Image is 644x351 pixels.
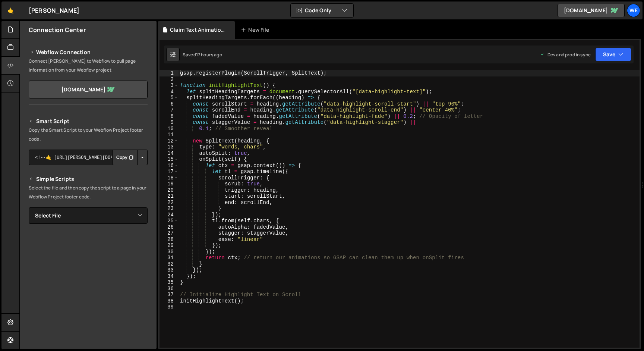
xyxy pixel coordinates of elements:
[558,4,625,17] a: [DOMAIN_NAME]
[29,48,148,57] h2: Webflow Connection
[160,261,179,267] div: 32
[29,184,148,201] p: Select the file and then copy the script to a page in your Webflow Project footer code.
[160,273,179,280] div: 34
[540,51,591,58] div: Dev and prod in sync
[160,206,179,212] div: 23
[160,76,179,83] div: 2
[196,51,222,58] div: 17 hours ago
[291,4,353,17] button: Code Only
[160,249,179,255] div: 30
[160,89,179,95] div: 4
[160,242,179,249] div: 29
[29,57,148,75] p: Connect [PERSON_NAME] to Webflow to pull page information from your Webflow project
[160,95,179,101] div: 5
[160,169,179,175] div: 17
[160,70,179,76] div: 1
[29,150,148,165] textarea: <!--🤙 [URL][PERSON_NAME][DOMAIN_NAME]> <script>document.addEventListener("DOMContentLoaded", func...
[112,150,148,165] div: Button group with nested dropdown
[160,163,179,169] div: 16
[160,113,179,120] div: 8
[29,81,148,98] a: [DOMAIN_NAME]
[595,48,631,61] button: Save
[160,286,179,292] div: 36
[29,117,148,126] h2: Smart Script
[160,224,179,231] div: 26
[160,181,179,187] div: 19
[160,298,179,304] div: 38
[160,279,179,286] div: 35
[29,126,148,144] p: Copy the Smart Script to your Webflow Project footer code.
[29,175,148,184] h2: Simple Scripts
[29,236,148,303] iframe: YouTube video player
[160,200,179,206] div: 22
[160,230,179,236] div: 27
[29,26,86,34] h2: Connection Center
[160,126,179,132] div: 10
[160,101,179,107] div: 6
[627,4,640,17] a: We
[160,236,179,243] div: 28
[1,1,20,19] a: 🤙
[160,218,179,224] div: 25
[160,193,179,200] div: 21
[160,82,179,89] div: 3
[112,150,138,165] button: Copy
[160,138,179,144] div: 12
[160,119,179,126] div: 9
[160,144,179,150] div: 13
[183,51,222,58] div: Saved
[160,132,179,138] div: 11
[160,267,179,273] div: 33
[160,150,179,157] div: 14
[160,212,179,218] div: 24
[160,156,179,163] div: 15
[241,26,272,34] div: New File
[160,304,179,310] div: 39
[160,107,179,113] div: 7
[160,175,179,181] div: 18
[160,292,179,298] div: 37
[170,26,226,34] div: Claim Text Animation.js
[160,255,179,261] div: 31
[160,187,179,194] div: 20
[29,6,79,15] div: [PERSON_NAME]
